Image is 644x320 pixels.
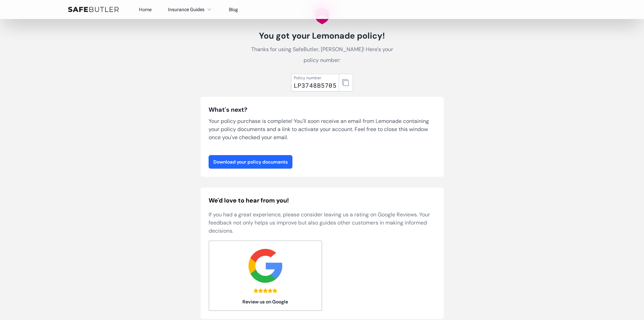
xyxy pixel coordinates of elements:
[209,155,292,169] a: Download your policy documents
[209,298,322,305] span: Review us on Google
[209,117,436,142] p: Your policy purchase is complete! You'll soon receive an email from Lemonade containing your poli...
[209,105,436,114] h3: What's next?
[209,211,436,235] p: If you had a great experience, please consider leaving us a rating on Google Reviews. Your feedba...
[209,240,322,311] a: Review us on Google
[254,288,277,293] div: 5.0
[229,6,238,13] a: Blog
[168,5,213,14] button: Insurance Guides
[209,196,436,205] h2: We'd love to hear from you!
[139,6,152,13] a: Home
[68,7,119,12] img: SafeButler Text Logo
[246,44,398,66] p: Thanks for using SafeButler, [PERSON_NAME]! Here's your policy number:
[246,30,398,41] h1: You got your Lemonade policy!
[248,249,282,283] img: google.svg
[294,81,336,90] div: LP3748B5705
[294,75,336,81] div: Policy number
